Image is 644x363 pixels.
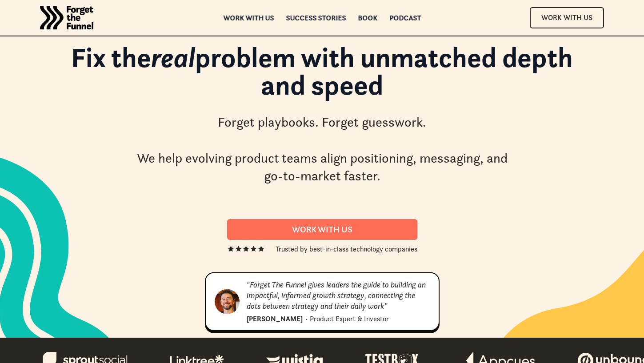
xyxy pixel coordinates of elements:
a: Work with us [223,15,274,21]
em: real [151,40,195,75]
a: Podcast [389,15,421,21]
a: Work With us [227,219,417,240]
a: Success Stories [286,15,346,21]
div: Trusted by best-in-class technology companies [276,243,417,254]
div: Work With us [238,224,407,235]
div: [PERSON_NAME] [247,313,303,324]
div: · [305,313,307,324]
a: Book [358,15,377,21]
div: "Forget The Funnel gives leaders the guide to building an impactful, informed growth strategy, co... [247,279,430,311]
div: Forget playbooks. Forget guesswork. We help evolving product teams align positioning, messaging, ... [133,113,511,185]
a: Work With Us [530,7,604,28]
div: Product Expert & Investor [310,313,389,324]
h1: Fix the problem with unmatched depth and speed [56,44,589,108]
